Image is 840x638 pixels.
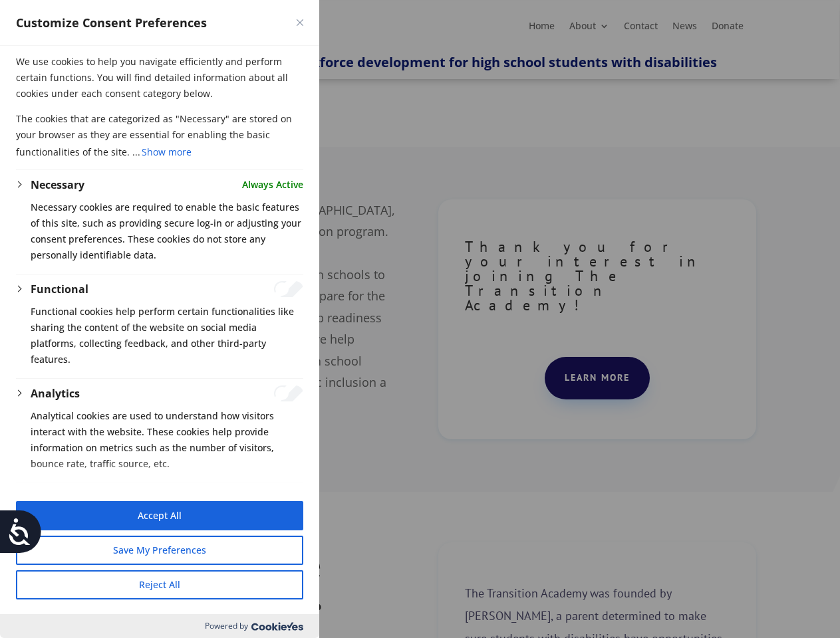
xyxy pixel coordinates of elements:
button: Show more [140,143,193,161]
p: Necessary cookies are required to enable the basic features of this site, such as providing secur... [31,199,303,263]
input: Enable Analytics [274,385,303,401]
p: The cookies that are categorized as "Necessary" are stored on your browser as they are essential ... [16,111,303,161]
span: Always Active [242,177,303,193]
p: Analytical cookies are used to understand how visitors interact with the website. These cookies h... [31,408,303,472]
img: Cookieyes logo [251,622,303,631]
button: Analytics [31,385,80,401]
img: Close [297,19,303,26]
p: Functional cookies help perform certain functionalities like sharing the content of the website o... [31,304,303,368]
button: Reject All [16,570,303,599]
input: Enable Functional [274,281,303,297]
span: Customize Consent Preferences [16,15,207,31]
p: We use cookies to help you navigate efficiently and perform certain functions. You will find deta... [16,54,303,111]
button: Functional [31,281,88,297]
button: Accept All [16,501,303,530]
button: Necessary [31,177,84,193]
button: Save My Preferences [16,536,303,565]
